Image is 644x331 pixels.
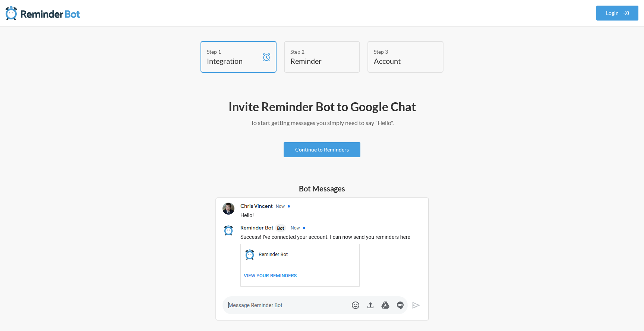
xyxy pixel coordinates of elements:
h5: Bot Messages [215,183,429,194]
p: To start getting messages you simply need to say "Hello". [106,118,538,127]
div: Step 3 [374,48,426,56]
div: Step 2 [290,48,342,56]
img: Reminder Bot [6,6,80,21]
a: Login [596,6,639,21]
h4: Reminder [290,56,342,66]
h2: Invite Reminder Bot to Google Chat [106,99,538,115]
h4: Integration [207,56,259,66]
h4: Account [374,56,426,66]
div: Step 1 [207,48,259,56]
a: Continue to Reminders [284,142,360,157]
